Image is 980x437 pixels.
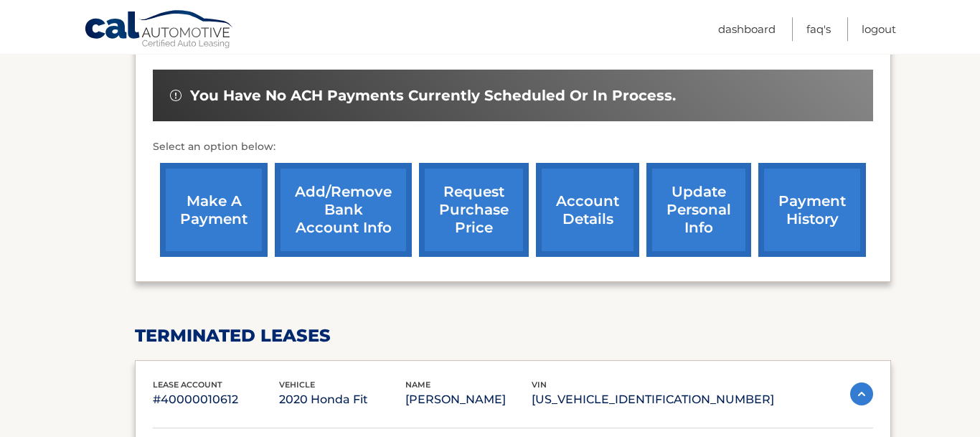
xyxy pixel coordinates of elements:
img: accordion-active.svg [850,382,873,405]
a: update personal info [646,163,751,257]
a: account details [536,163,639,257]
img: alert-white.svg [170,90,182,101]
span: vehicle [279,380,315,390]
span: You have no ACH payments currently scheduled or in process. [190,87,676,105]
span: lease account [153,380,222,390]
a: make a payment [160,163,268,257]
span: vin [532,380,547,390]
p: [US_VEHICLE_IDENTIFICATION_NUMBER] [532,390,774,410]
a: payment history [758,163,866,257]
p: [PERSON_NAME] [405,390,532,410]
p: 2020 Honda Fit [279,390,405,410]
h2: terminated leases [135,325,891,347]
a: FAQ's [806,17,831,41]
a: request purchase price [419,163,529,257]
a: Cal Automotive [84,9,235,51]
p: #40000010612 [153,390,279,410]
span: name [405,380,430,390]
a: Add/Remove bank account info [275,163,412,257]
a: Dashboard [718,17,776,41]
a: Logout [862,17,896,41]
p: Select an option below: [153,138,873,156]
